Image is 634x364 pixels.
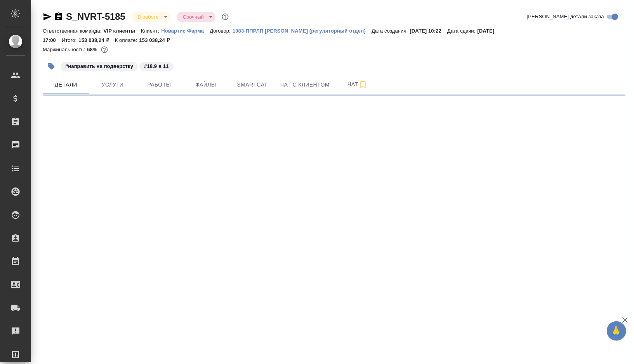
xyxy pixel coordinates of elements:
span: [PERSON_NAME] детали заказа [527,13,604,21]
p: [DATE] 10:22 [410,28,448,34]
div: В работе [177,12,215,22]
span: Чат [339,80,376,89]
button: 40884.26 RUB; [99,45,109,55]
p: Дата сдачи: [447,28,477,34]
p: Итого: [62,37,78,43]
p: #18.9 в 11 [144,62,168,70]
span: Файлы [187,80,224,90]
p: Дата создания: [372,28,410,34]
span: Детали [47,80,85,90]
span: 🙏 [610,323,623,339]
p: 153 038,24 ₽ [139,37,175,43]
p: 153 038,24 ₽ [78,37,115,43]
button: В работе [135,14,161,20]
span: направить на подверстку [60,62,139,69]
button: Срочный [181,14,206,20]
button: Добавить тэг [43,58,60,75]
p: VIP клиенты [104,28,141,34]
p: 1083-ППРЛП [PERSON_NAME] (регуляторный отдел) [233,28,372,34]
p: Маржинальность: [43,47,87,52]
span: Чат с клиентом [280,80,330,90]
p: #направить на подверстку [65,62,133,70]
span: 18.9 в 11 [139,62,174,69]
button: Скопировать ссылку для ЯМессенджера [43,12,52,21]
div: В работе [132,12,170,22]
span: Smartcat [234,80,271,90]
button: Скопировать ссылку [54,12,63,21]
p: К оплате: [115,37,139,43]
span: Услуги [94,80,131,90]
svg: Подписаться [358,80,368,89]
p: 68% [87,47,99,52]
p: Новартис Фарма [161,28,210,34]
p: Клиент: [141,28,161,34]
a: Новартис Фарма [161,27,210,34]
a: 1083-ППРЛП [PERSON_NAME] (регуляторный отдел) [233,27,372,34]
button: Доп статусы указывают на важность/срочность заказа [220,12,230,22]
a: S_NVRT-5185 [66,11,125,22]
button: 🙏 [607,321,626,341]
span: Работы [141,80,178,90]
p: Ответственная команда: [43,28,104,34]
p: Договор: [210,28,233,34]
